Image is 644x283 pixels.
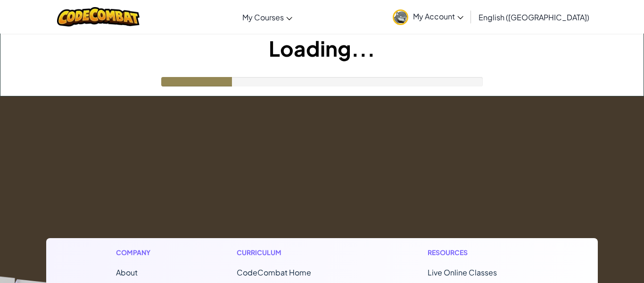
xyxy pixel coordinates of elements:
a: About [116,267,138,277]
span: English ([GEOGRAPHIC_DATA]) [479,12,589,22]
a: My Account [388,2,468,32]
h1: Company [116,248,160,257]
span: CodeCombat Home [237,267,311,277]
h1: Resources [428,248,528,257]
a: My Courses [238,4,297,30]
a: Live Online Classes [428,267,497,277]
span: My Courses [242,12,284,22]
h1: Curriculum [237,248,351,257]
h1: Loading... [0,34,644,63]
img: avatar [393,9,408,25]
img: CodeCombat logo [57,7,140,26]
a: English ([GEOGRAPHIC_DATA]) [474,4,594,30]
span: My Account [413,11,463,21]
